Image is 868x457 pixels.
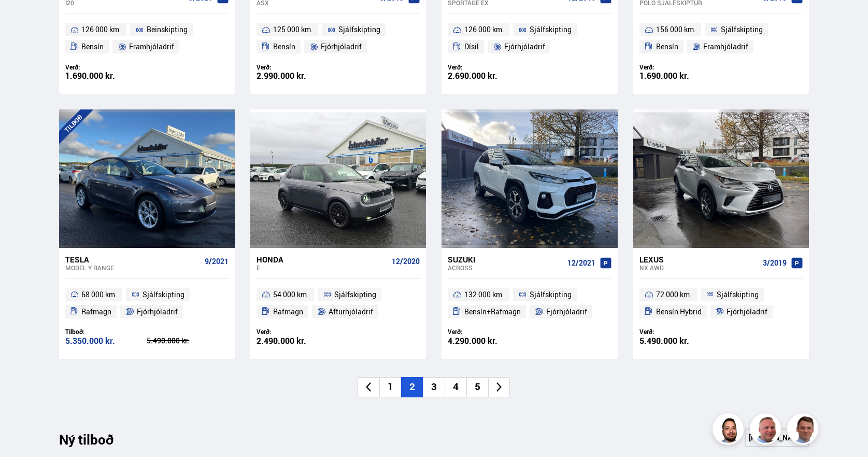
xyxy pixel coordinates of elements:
[321,40,362,53] span: Fjórhjóladrif
[789,415,820,446] img: FbJEzSuNWCJXmdc-.webp
[639,264,759,271] div: NX AWD
[464,288,504,301] span: 132 000 km.
[338,23,380,36] span: Sjálfskipting
[448,63,530,71] div: Verð:
[464,40,479,53] span: Dísil
[81,23,121,36] span: 126 000 km.
[423,377,445,397] li: 3
[65,328,147,336] div: Tilboð:
[567,259,595,267] span: 12/2021
[464,306,521,318] span: Bensín+Rafmagn
[448,255,563,264] div: Suzuki
[721,23,763,36] span: Sjálfskipting
[137,306,178,318] span: Fjórhjóladrif
[257,337,338,345] div: 2.490.000 kr.
[656,288,692,301] span: 72 000 km.
[401,377,423,397] li: 2
[65,63,147,71] div: Verð:
[442,248,617,359] a: Suzuki Across 12/2021 132 000 km. Sjálfskipting Bensín+Rafmagn Fjórhjóladrif Verð: 4.290.000 kr.
[334,288,376,301] span: Sjálfskipting
[250,248,426,359] a: Honda E 12/2020 54 000 km. Sjálfskipting Rafmagn Afturhjóladrif Verð: 2.490.000 kr.
[8,4,39,35] button: Opna LiveChat spjallviðmót
[751,415,782,446] img: siFngHWaQ9KaOqBr.png
[129,40,174,53] span: Framhjóladrif
[59,248,235,359] a: Tesla Model Y RANGE 9/2021 68 000 km. Sjálfskipting Rafmagn Fjórhjóladrif Tilboð: 5.350.000 kr. 5...
[464,23,504,36] span: 126 000 km.
[65,72,147,80] div: 1.690.000 kr.
[273,288,309,301] span: 54 000 km.
[205,257,229,266] span: 9/2021
[257,255,388,264] div: Honda
[257,264,388,271] div: E
[448,328,530,336] div: Verð:
[546,306,587,318] span: Fjórhjóladrif
[448,72,530,80] div: 2.690.000 kr.
[530,288,572,301] span: Sjálfskipting
[639,328,721,336] div: Verð:
[448,337,530,345] div: 4.290.000 kr.
[273,306,303,318] span: Rafmagn
[81,40,104,53] span: Bensín
[147,23,188,36] span: Beinskipting
[714,415,745,446] img: nhp88E3Fdnt1Opn2.png
[727,306,767,318] span: Fjórhjóladrif
[530,23,572,36] span: Sjálfskipting
[639,63,721,71] div: Verð:
[329,306,373,318] span: Afturhjóladrif
[81,288,117,301] span: 68 000 km.
[257,63,338,71] div: Verð:
[656,306,702,318] span: Bensín Hybrid
[273,23,313,36] span: 125 000 km.
[65,337,147,345] div: 5.350.000 kr.
[379,377,401,397] li: 1
[257,72,338,80] div: 2.990.000 kr.
[81,306,111,318] span: Rafmagn
[445,377,466,397] li: 4
[639,255,759,264] div: Lexus
[717,288,759,301] span: Sjálfskipting
[448,264,563,271] div: Across
[504,40,545,53] span: Fjórhjóladrif
[65,264,201,271] div: Model Y RANGE
[65,255,201,264] div: Tesla
[143,288,184,301] span: Sjálfskipting
[656,40,678,53] span: Bensín
[257,328,338,336] div: Verð:
[763,259,787,267] span: 3/2019
[392,257,420,266] span: 12/2020
[147,337,229,344] div: 5.490.000 kr.
[273,40,295,53] span: Bensín
[639,72,721,80] div: 1.690.000 kr.
[466,377,488,397] li: 5
[639,337,721,345] div: 5.490.000 kr.
[59,432,132,453] div: Ný tilboð
[633,248,809,359] a: Lexus NX AWD 3/2019 72 000 km. Sjálfskipting Bensín Hybrid Fjórhjóladrif Verð: 5.490.000 kr.
[703,40,748,53] span: Framhjóladrif
[656,23,696,36] span: 156 000 km.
